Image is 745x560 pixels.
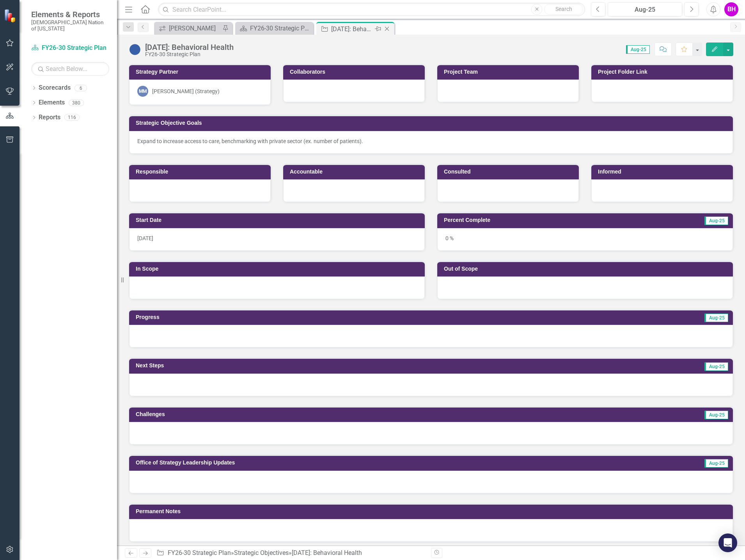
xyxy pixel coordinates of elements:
h3: Project Folder Link [598,69,729,75]
h3: In Scope [136,266,421,272]
span: Aug-25 [704,411,728,419]
h3: Strategic Objective Goals [136,120,729,126]
h3: Accountable [290,169,421,175]
h3: Informed [598,169,729,175]
img: Not Started [129,43,141,56]
a: [PERSON_NAME] [156,23,220,33]
div: FY26-30 Strategic Plan [250,23,311,33]
div: 116 [64,114,80,121]
h3: Challenges [136,411,458,417]
h3: Office of Strategy Leadership Updates [136,460,611,466]
span: Aug-25 [626,45,650,54]
a: Reports [39,113,60,122]
a: FY26-30 Strategic Plan [237,23,311,33]
button: BH [724,2,738,16]
span: Aug-25 [704,459,728,468]
h3: Percent Complete [444,217,630,223]
h3: Progress [136,314,427,320]
span: Elements & Reports [31,10,109,19]
span: Aug-25 [704,216,728,225]
span: Aug-25 [704,314,728,322]
input: Search Below... [31,62,109,76]
div: Aug-25 [610,5,679,14]
a: FY26-30 Strategic Plan [31,44,109,53]
div: [PERSON_NAME] (Strategy) [152,87,220,95]
a: Strategic Objectives [234,549,289,556]
button: Search [544,4,583,15]
h3: Start Date [136,217,421,223]
h3: Strategy Partner [136,69,267,75]
input: Search ClearPoint... [158,3,585,16]
h3: Collaborators [290,69,421,75]
a: Scorecards [39,83,71,92]
div: [DATE]: Behavioral Health [145,43,234,51]
h3: Consulted [444,169,575,175]
div: » » [156,549,425,558]
h3: Out of Scope [444,266,729,272]
button: Aug-25 [608,2,682,16]
div: FY26-30 Strategic Plan [145,51,234,57]
div: 6 [74,85,87,91]
h3: Permanent Notes [136,509,729,514]
span: Search [555,6,572,12]
div: [PERSON_NAME] [169,23,220,33]
a: FY26-30 Strategic Plan [168,549,231,556]
small: [DEMOGRAPHIC_DATA] Nation of [US_STATE] [31,19,109,32]
div: 380 [69,99,84,106]
span: [DATE] [137,235,153,241]
span: Aug-25 [704,362,728,371]
img: ClearPoint Strategy [4,9,18,23]
div: [DATE]: Behavioral Health [331,24,373,34]
div: [DATE]: Behavioral Health [292,549,362,556]
h3: Next Steps [136,363,453,369]
div: Open Intercom Messenger [718,533,737,552]
a: Elements [39,98,65,107]
div: Expand to increase access to care, benchmarking with private sector (ex. number of patients). [137,137,725,145]
div: MM [137,86,148,97]
h3: Project Team [444,69,575,75]
h3: Responsible [136,169,267,175]
div: 0 % [437,228,733,251]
